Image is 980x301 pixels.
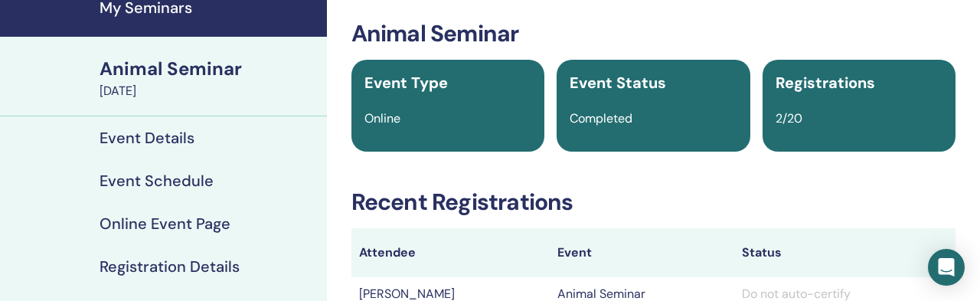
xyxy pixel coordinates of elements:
[100,257,240,276] h4: Registration Details
[364,110,400,126] span: Online
[776,73,875,93] span: Registrations
[570,110,632,126] span: Completed
[550,228,734,277] th: Event
[776,110,802,126] span: 2/20
[90,56,327,100] a: Animal Seminar[DATE]
[100,56,318,82] div: Animal Seminar
[100,172,214,190] h4: Event Schedule
[364,73,448,93] span: Event Type
[570,73,666,93] span: Event Status
[100,129,194,147] h4: Event Details
[100,82,318,100] div: [DATE]
[734,228,955,277] th: Status
[351,228,550,277] th: Attendee
[100,214,230,233] h4: Online Event Page
[928,249,965,286] div: Open Intercom Messenger
[351,188,955,216] h3: Recent Registrations
[351,20,955,47] h3: Animal Seminar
